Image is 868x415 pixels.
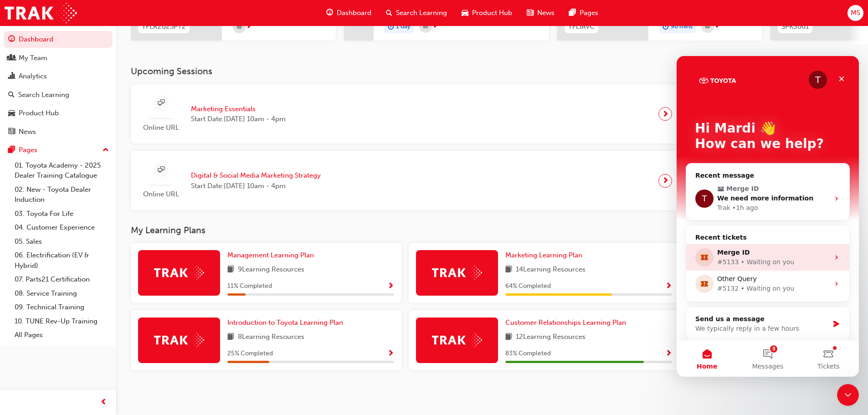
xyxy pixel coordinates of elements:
[568,21,595,32] span: TFLIAVC
[319,4,379,22] a: guage-iconDashboard
[138,123,184,133] span: Online URL
[11,300,113,314] a: 09. Technical Training
[326,7,333,19] span: guage-icon
[705,21,710,32] span: calendar-icon
[11,220,113,235] a: 04. Customer Experience
[662,174,669,187] span: next-icon
[227,281,272,292] span: 11 % Completed
[100,397,107,408] span: prev-icon
[516,332,586,343] span: 12 Learning Resources
[4,123,113,140] a: News
[505,318,626,327] span: Customer Relationships Learning Plan
[396,8,447,18] span: Search Learning
[19,71,47,82] div: Analytics
[8,91,15,99] span: search-icon
[11,287,113,301] a: 08. Service Training
[237,21,241,33] span: calendar-icon
[4,87,113,103] a: Search Learning
[432,333,482,347] img: Trak
[662,108,669,120] span: next-icon
[387,281,394,292] button: Show Progress
[4,29,113,142] button: DashboardMy TeamAnalyticsSearch LearningProduct HubNews
[11,272,113,287] a: 07. Parts21 Certification
[8,109,15,118] span: car-icon
[11,328,113,342] a: All Pages
[527,7,534,19] span: news-icon
[138,189,184,200] span: Online URL
[472,8,512,18] span: Product Hub
[665,282,672,291] span: Show Progress
[8,128,15,136] span: news-icon
[158,164,164,176] span: sessionType_ONLINE_URL-icon
[462,7,468,19] span: car-icon
[537,8,555,18] span: News
[386,7,392,19] span: search-icon
[11,207,113,221] a: 03. Toyota For Life
[4,142,113,159] button: Pages
[505,250,586,261] a: Marketing Learning Plan
[505,332,512,343] span: book-icon
[379,4,454,22] a: search-iconSearch Learning
[505,264,512,276] span: book-icon
[396,21,411,32] span: 1 day
[516,264,586,276] span: 14 Learning Resources
[580,8,598,18] span: Pages
[505,281,551,292] span: 64 % Completed
[665,348,672,359] button: Show Progress
[432,22,439,30] span: next-icon
[454,4,519,22] a: car-iconProduct Hub
[387,350,394,358] span: Show Progress
[227,251,314,259] span: Management Learning Plan
[11,183,113,207] a: 02. New - Toyota Dealer Induction
[665,281,672,292] button: Show Progress
[432,266,482,280] img: Trak
[11,314,113,328] a: 10. TUNE Rev-Up Training
[837,384,859,406] iframe: Intercom live chat
[227,264,234,276] span: book-icon
[671,21,693,32] span: 90 mins
[11,248,113,272] a: 06. Electrification (EV & Hybrid)
[19,108,59,118] div: Product Hub
[246,22,252,31] span: next-icon
[131,66,679,77] h3: Upcoming Sessions
[423,21,428,32] span: calendar-icon
[505,348,551,359] span: 83 % Completed
[569,7,576,19] span: pages-icon
[103,144,109,156] span: up-icon
[663,21,669,33] span: duration-icon
[142,21,186,32] span: TFLR2025PT2
[154,266,204,280] img: Trak
[227,250,318,261] a: Management Learning Plan
[505,251,582,259] span: Marketing Learning Plan
[847,5,863,21] button: MS
[138,92,672,137] a: Online URLMarketing EssentialsStart Date:[DATE] 10am - 4pm
[5,3,77,23] img: Trak
[227,332,234,343] span: book-icon
[191,181,321,191] span: Start Date: [DATE] 10am - 4pm
[11,159,113,183] a: 01. Toyota Academy - 2025 Dealer Training Catalogue
[4,68,113,85] a: Analytics
[238,332,304,343] span: 8 Learning Resources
